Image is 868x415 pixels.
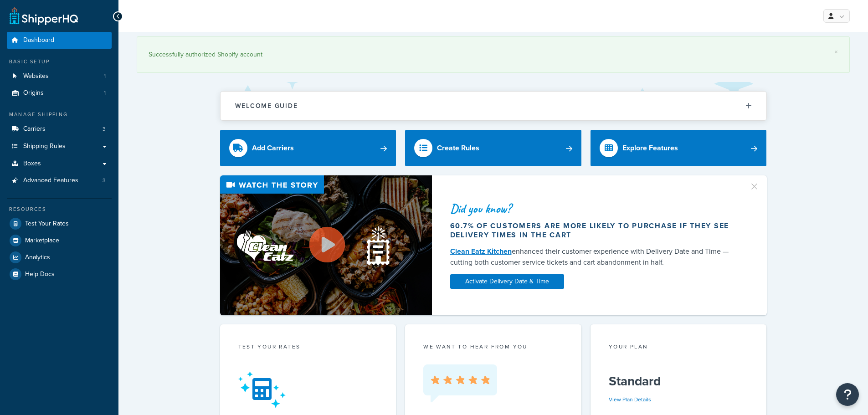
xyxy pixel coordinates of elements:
[25,220,69,228] span: Test Your Rates
[25,237,59,245] span: Marketplace
[7,155,112,172] a: Boxes
[7,85,112,102] li: Origins
[7,121,112,138] a: Carriers3
[7,172,112,189] a: Advanced Features3
[609,343,749,353] div: Your Plan
[25,254,50,261] span: Analytics
[7,68,112,85] a: Websites1
[609,395,651,404] a: View Plan Details
[437,142,479,154] div: Create Rules
[450,246,738,268] div: enhanced their customer experience with Delivery Date and Time — cutting both customer service ti...
[7,111,112,118] div: Manage Shipping
[7,249,112,266] a: Analytics
[836,383,859,406] button: Open Resource Center
[591,130,767,166] a: Explore Features
[221,92,766,120] button: Welcome Guide
[252,142,294,154] div: Add Carriers
[7,32,112,49] a: Dashboard
[405,130,581,166] a: Create Rules
[7,121,112,138] li: Carriers
[23,125,46,133] span: Carriers
[450,202,738,215] div: Did you know?
[7,138,112,155] a: Shipping Rules
[7,172,112,189] li: Advanced Features
[23,177,78,184] span: Advanced Features
[7,215,112,232] a: Test Your Rates
[609,374,749,389] h5: Standard
[450,246,512,256] a: Clean Eatz Kitchen
[103,125,106,133] span: 3
[235,102,298,109] h2: Welcome Guide
[23,72,49,80] span: Websites
[23,160,41,168] span: Boxes
[149,48,838,61] div: Successfully authorized Shopify account
[834,48,838,56] a: ×
[450,274,564,289] a: Activate Delivery Date & Time
[7,205,112,213] div: Resources
[23,36,54,44] span: Dashboard
[23,143,66,150] span: Shipping Rules
[423,343,563,351] p: we want to hear from you
[622,142,678,154] div: Explore Features
[220,175,432,315] img: Video thumbnail
[7,68,112,85] li: Websites
[450,221,738,240] div: 60.7% of customers are more likely to purchase if they see delivery times in the cart
[104,89,106,97] span: 1
[7,85,112,102] a: Origins1
[238,343,378,353] div: Test your rates
[220,130,396,166] a: Add Carriers
[103,177,106,184] span: 3
[25,271,55,278] span: Help Docs
[7,232,112,249] a: Marketplace
[104,72,106,80] span: 1
[23,89,44,97] span: Origins
[7,58,112,66] div: Basic Setup
[7,266,112,282] a: Help Docs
